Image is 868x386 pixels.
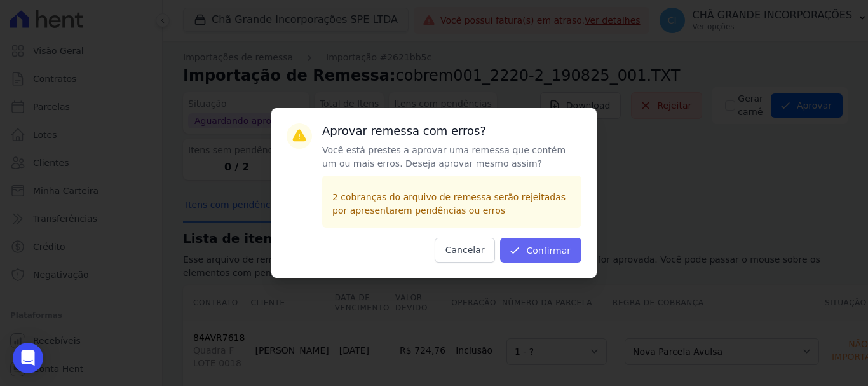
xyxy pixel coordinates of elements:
p: 2 cobranças do arquivo de remessa serão rejeitadas por apresentarem pendências ou erros [332,191,571,217]
div: Open Intercom Messenger [13,343,43,373]
button: Confirmar [500,238,581,263]
button: Cancelar [435,238,496,263]
p: Você está prestes a aprovar uma remessa que contém um ou mais erros. Deseja aprovar mesmo assim? [322,144,581,170]
h3: Aprovar remessa com erros? [322,123,581,139]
